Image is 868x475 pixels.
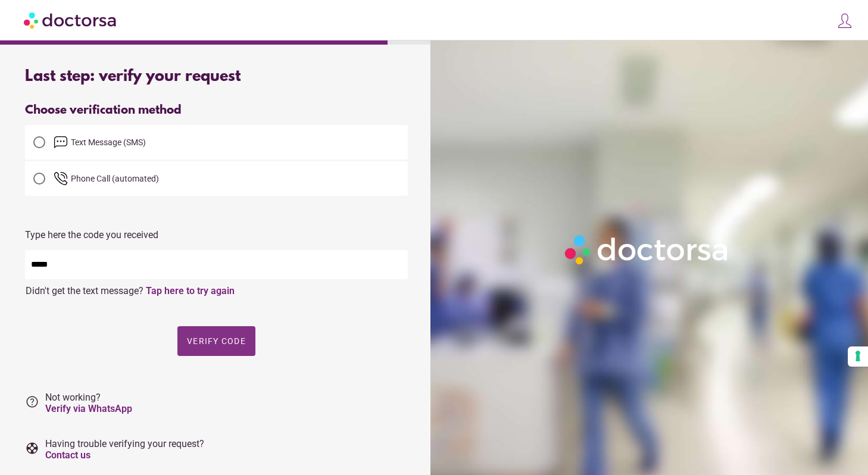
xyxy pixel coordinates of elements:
[177,326,255,356] button: Verify code
[26,285,143,296] span: Didn't get the text message?
[45,438,204,461] span: Having trouble verifying your request?
[25,395,39,409] i: help
[836,12,853,29] img: icons8-customer-100.png
[45,403,132,414] a: Verify via WhatsApp
[54,135,68,149] img: email
[54,171,68,186] img: phone
[71,174,159,183] span: Phone Call (automated)
[25,229,408,240] p: Type here the code you received
[24,7,118,33] img: Doctorsa.com
[25,441,39,455] i: support
[848,346,868,367] button: Your consent preferences for tracking technologies
[560,230,734,269] img: Logo-Doctorsa-trans-White-partial-flat.png
[146,285,235,296] a: Tap here to try again
[25,104,408,117] div: Choose verification method
[25,68,408,86] div: Last step: verify your request
[45,392,132,414] span: Not working?
[187,336,246,346] span: Verify code
[71,137,146,147] span: Text Message (SMS)
[45,449,90,461] a: Contact us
